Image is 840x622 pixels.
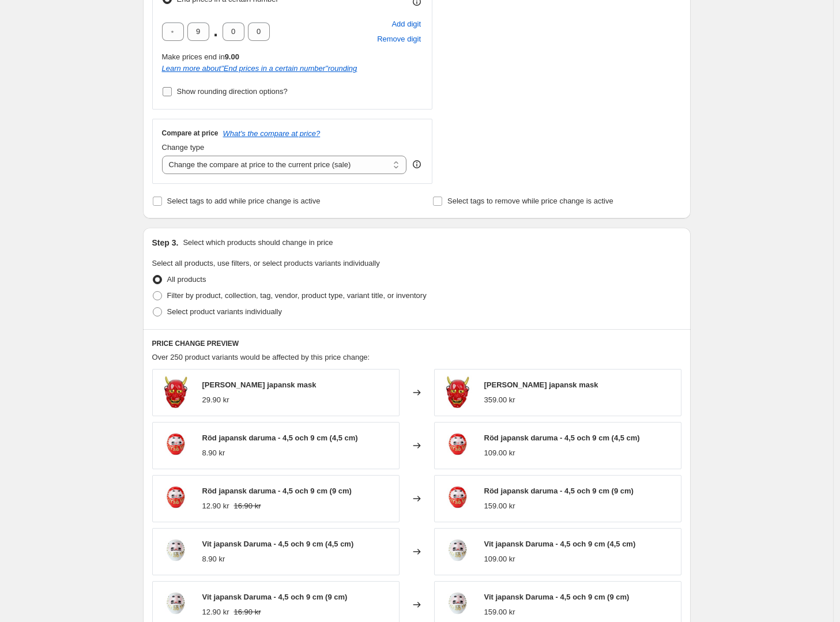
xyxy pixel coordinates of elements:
[202,380,317,389] span: [PERSON_NAME] japansk mask
[375,32,423,47] button: Remove placeholder
[162,52,239,61] span: Make prices end in
[248,22,270,41] input: ﹡
[440,481,475,516] img: daruma-japonais-rouge-9-cm-876_80x.jpg
[177,87,288,96] span: Show rounding direction options?
[484,500,515,512] div: 159.00 kr
[440,375,475,410] img: masque-japonais-hannya-rouge-279_80x.jpg
[202,606,229,618] div: 12.90 kr
[440,587,475,622] img: daruma-japonais-blanc-4-5-cm-875_80x.jpg
[484,553,515,565] div: 109.00 kr
[484,433,640,442] span: Röd japansk daruma - 4,5 och 9 cm (4,5 cm)
[167,197,321,205] span: Select tags to add while price change is active
[484,487,634,495] span: Röd japansk daruma - 4,5 och 9 cm (9 cm)
[159,481,193,516] img: daruma-japonais-rouge-9-cm-876_80x.jpg
[202,394,229,406] div: 29.90 kr
[484,380,598,389] span: [PERSON_NAME] japansk mask
[187,22,209,41] input: ﹡
[152,353,370,361] span: Over 250 product variants would be affected by this price change:
[225,52,239,61] b: 9.00
[162,129,219,138] h3: Compare at price
[484,447,515,459] div: 109.00 kr
[377,33,421,45] span: Remove digit
[159,587,193,622] img: daruma-japonais-blanc-4-5-cm-875_80x.jpg
[440,428,475,463] img: daruma-japonais-rouge-9-cm-876_80x.jpg
[159,375,193,410] img: masque-japonais-hannya-rouge-279_80x.jpg
[411,159,423,170] div: help
[440,534,475,569] img: daruma-japonais-blanc-4-5-cm-875_80x.jpg
[484,394,515,406] div: 359.00 kr
[152,237,179,248] h2: Step 3.
[484,593,630,601] span: Vit japansk Daruma - 4,5 och 9 cm (9 cm)
[202,433,358,442] span: Röd japansk daruma - 4,5 och 9 cm (4,5 cm)
[202,487,352,495] span: Röd japansk daruma - 4,5 och 9 cm (9 cm)
[447,197,613,205] span: Select tags to remove while price change is active
[202,447,225,459] div: 8.90 kr
[202,540,354,548] span: Vit japansk Daruma - 4,5 och 9 cm (4,5 cm)
[202,500,229,512] div: 12.90 kr
[390,17,423,32] button: Add placeholder
[213,22,219,41] span: .
[162,64,357,73] i: Learn more about " End prices in a certain number " rounding
[484,606,515,618] div: 159.00 kr
[167,307,282,316] span: Select product variants individually
[202,553,225,565] div: 8.90 kr
[167,275,206,284] span: All products
[233,500,261,512] strike: 16.90 kr
[162,64,357,73] a: Learn more about"End prices in a certain number"rounding
[223,22,244,41] input: ﹡
[183,237,333,248] p: Select which products should change in price
[233,606,261,618] strike: 16.90 kr
[202,593,348,601] span: Vit japansk Daruma - 4,5 och 9 cm (9 cm)
[223,129,321,138] button: What's the compare at price?
[162,143,205,152] span: Change type
[152,339,681,348] h6: PRICE CHANGE PREVIEW
[159,534,193,569] img: daruma-japonais-blanc-4-5-cm-875_80x.jpg
[162,22,184,41] input: ﹡
[391,18,421,30] span: Add digit
[167,291,427,300] span: Filter by product, collection, tag, vendor, product type, variant title, or inventory
[159,428,193,463] img: daruma-japonais-rouge-9-cm-876_80x.jpg
[484,540,636,548] span: Vit japansk Daruma - 4,5 och 9 cm (4,5 cm)
[152,259,380,267] span: Select all products, use filters, or select products variants individually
